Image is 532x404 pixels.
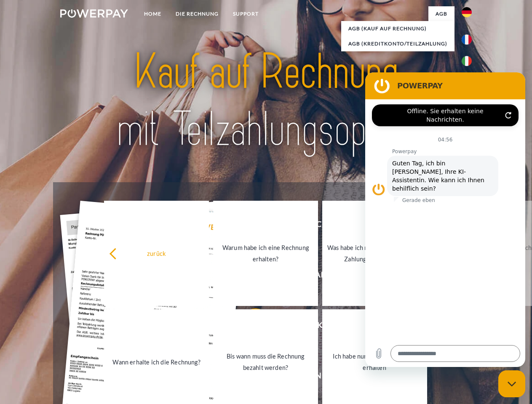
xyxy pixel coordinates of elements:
[365,72,525,367] iframe: Messaging-Fenster
[498,370,525,397] iframe: Schaltfläche zum Öffnen des Messaging-Fensters; Konversation läuft
[226,6,266,21] a: SUPPORT
[327,351,422,373] div: Ich habe nur eine Teillieferung erhalten
[109,356,204,367] div: Wann erhalte ich die Rechnung?
[218,242,313,265] div: Warum habe ich eine Rechnung erhalten?
[327,242,422,265] div: Was habe ich noch offen, ist meine Zahlung eingegangen?
[462,56,472,66] img: it
[462,35,472,45] img: fr
[109,247,204,259] div: zurück
[168,6,226,21] a: DIE RECHNUNG
[80,40,452,161] img: title-powerpay_de.svg
[341,21,454,36] a: AGB (Kauf auf Rechnung)
[137,6,168,21] a: Home
[60,9,128,18] img: logo-powerpay-white.svg
[428,6,454,21] a: agb
[341,36,454,51] a: AGB (Kreditkonto/Teilzahlung)
[218,351,313,373] div: Bis wann muss die Rechnung bezahlt werden?
[322,201,427,306] a: Was habe ich noch offen, ist meine Zahlung eingegangen?
[462,7,472,17] img: de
